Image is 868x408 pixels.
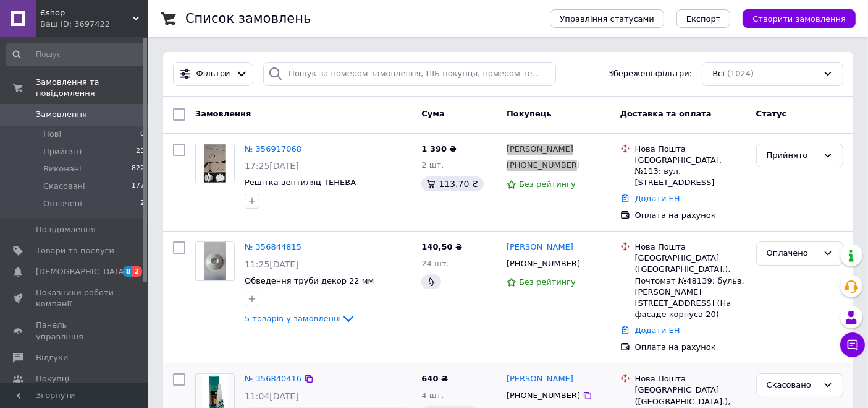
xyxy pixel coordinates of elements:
[767,149,818,162] div: Прийнято
[635,342,746,353] div: Оплата на рахунок
[752,14,846,24] span: Створити замовлення
[550,9,664,28] button: Управління статусами
[245,374,301,383] a: № 356840416
[767,247,818,260] div: Оплачено
[245,242,301,251] a: № 356844815
[36,352,68,363] span: Відгуки
[767,379,818,392] div: Скасовано
[245,391,299,401] span: 11:04[DATE]
[245,314,356,323] a: 5 товарів у замовленні
[421,242,462,251] span: 140,50 ₴
[140,129,145,140] span: 0
[421,109,444,118] span: Cума
[36,287,114,310] span: Показники роботи компанії
[519,180,576,189] span: Без рейтингу
[132,266,142,277] span: 2
[421,176,483,191] div: 113.70 ₴
[36,245,114,256] span: Товари та послуги
[635,326,680,335] a: Додати ЕН
[676,9,731,28] button: Експорт
[608,68,692,80] span: Збережені фільтри:
[635,194,680,203] a: Додати ЕН
[635,155,746,189] div: [GEOGRAPHIC_DATA], №113: вул. [STREET_ADDRESS]
[421,374,448,383] span: 640 ₴
[36,224,96,235] span: Повідомлення
[743,9,856,28] button: Створити замовлення
[40,7,133,19] span: Єshop
[43,163,82,175] span: Виконані
[635,144,746,155] div: Нова Пошта
[507,373,573,385] a: [PERSON_NAME]
[195,144,235,183] a: Фото товару
[204,242,225,280] img: Фото товару
[840,332,865,357] button: Чат з покупцем
[140,198,145,209] span: 2
[421,144,456,154] span: 1 390 ₴
[245,314,341,323] span: 5 товарів у замовленні
[421,259,449,268] span: 24 шт.
[40,19,148,30] div: Ваш ID: 3697422
[730,14,856,23] a: Створити замовлення
[245,276,374,285] a: Обведення труби декор 22 мм
[6,43,146,66] input: Пошук
[36,319,114,342] span: Панель управління
[421,160,444,170] span: 2 шт.
[620,109,712,118] span: Доставка та оплата
[43,181,85,192] span: Скасовані
[196,68,230,80] span: Фільтри
[712,68,725,80] span: Всі
[136,146,145,157] span: 23
[560,14,654,24] span: Управління статусами
[507,109,552,118] span: Покупець
[504,388,583,404] div: [PHONE_NUMBER]
[421,391,444,400] span: 4 шт.
[756,109,787,118] span: Статус
[519,277,576,287] span: Без рейтингу
[635,253,746,320] div: [GEOGRAPHIC_DATA] ([GEOGRAPHIC_DATA].), Почтомат №48139: бульв. [PERSON_NAME][STREET_ADDRESS] (На...
[245,161,299,171] span: 17:25[DATE]
[43,129,61,140] span: Нові
[504,256,583,272] div: [PHONE_NUMBER]
[43,198,82,209] span: Оплачені
[36,109,87,120] span: Замовлення
[686,14,721,24] span: Експорт
[245,178,356,187] a: Решітка вентиляц ТЕНЕВА
[263,62,555,86] input: Пошук за номером замовлення, ПІБ покупця, номером телефону, Email, номером накладної
[504,157,583,173] div: [PHONE_NUMBER]
[43,146,82,157] span: Прийняті
[635,373,746,384] div: Нова Пошта
[123,266,133,277] span: 8
[36,266,127,277] span: [DEMOGRAPHIC_DATA]
[36,77,148,99] span: Замовлення та повідомлення
[635,241,746,253] div: Нова Пошта
[185,11,311,26] h1: Список замовлень
[245,144,301,154] a: № 356917068
[245,259,299,269] span: 11:25[DATE]
[195,241,235,281] a: Фото товару
[507,144,573,155] a: [PERSON_NAME]
[507,241,573,253] a: [PERSON_NAME]
[195,109,251,118] span: Замовлення
[132,163,145,175] span: 822
[635,210,746,221] div: Оплата на рахунок
[36,373,69,384] span: Покупці
[204,144,225,183] img: Фото товару
[132,181,145,192] span: 177
[727,69,754,78] span: (1024)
